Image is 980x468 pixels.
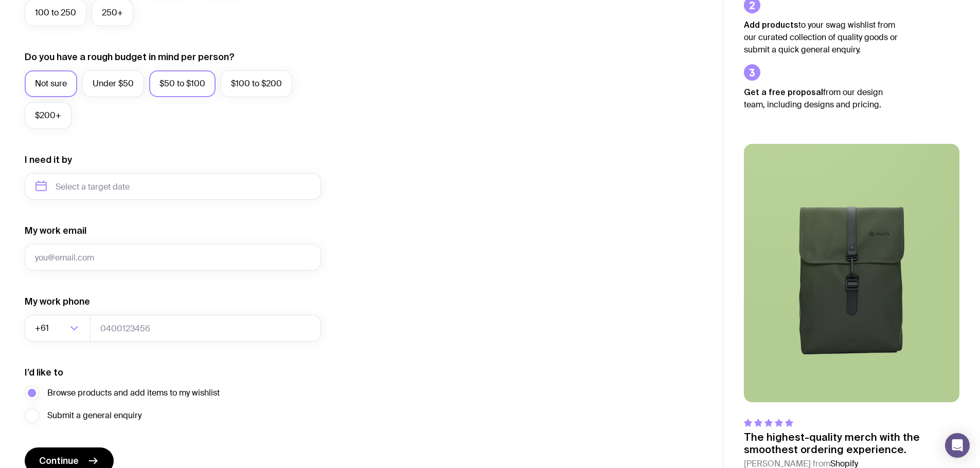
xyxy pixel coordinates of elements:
[25,315,91,342] div: Search for option
[82,70,144,97] label: Under $50
[90,315,321,342] input: 0400123456
[25,154,72,166] label: I need it by
[945,433,970,458] div: Open Intercom Messenger
[744,431,959,456] p: The highest-quality merch with the smoothest ordering experience.
[25,366,63,379] label: I’d like to
[39,455,79,467] span: Continue
[47,387,220,399] span: Browse products and add items to my wishlist
[25,70,77,97] label: Not sure
[47,409,141,422] span: Submit a general enquiry
[744,18,898,56] p: to your swag wishlist from our curated collection of quality goods or submit a quick general enqu...
[744,87,823,97] strong: Get a free proposal
[25,173,321,200] input: Select a target date
[25,295,90,308] label: My work phone
[221,70,292,97] label: $100 to $200
[744,86,898,111] p: from our design team, including designs and pricing.
[25,102,72,129] label: $200+
[25,244,321,271] input: you@email.com
[744,20,798,29] strong: Add products
[51,315,67,342] input: Search for option
[25,224,86,237] label: My work email
[25,51,235,63] label: Do you have a rough budget in mind per person?
[35,315,51,342] span: +61
[149,70,216,97] label: $50 to $100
